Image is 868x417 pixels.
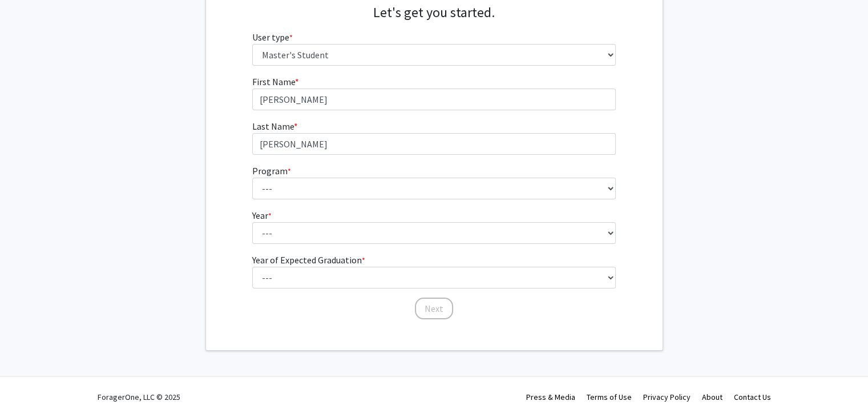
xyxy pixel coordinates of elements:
label: Year [252,209,272,222]
div: ForagerOne, LLC © 2025 [98,377,180,417]
button: Next [415,298,453,319]
label: Program [252,164,291,178]
a: About [702,392,722,402]
a: Contact Us [734,392,771,402]
span: First Name [252,76,295,87]
label: Year of Expected Graduation [252,253,365,267]
a: Press & Media [526,392,575,402]
a: Privacy Policy [643,392,691,402]
a: Terms of Use [587,392,632,402]
span: Last Name [252,121,294,132]
h4: Let's get you started. [252,5,616,21]
iframe: Chat [9,366,49,408]
label: User type [252,30,293,44]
